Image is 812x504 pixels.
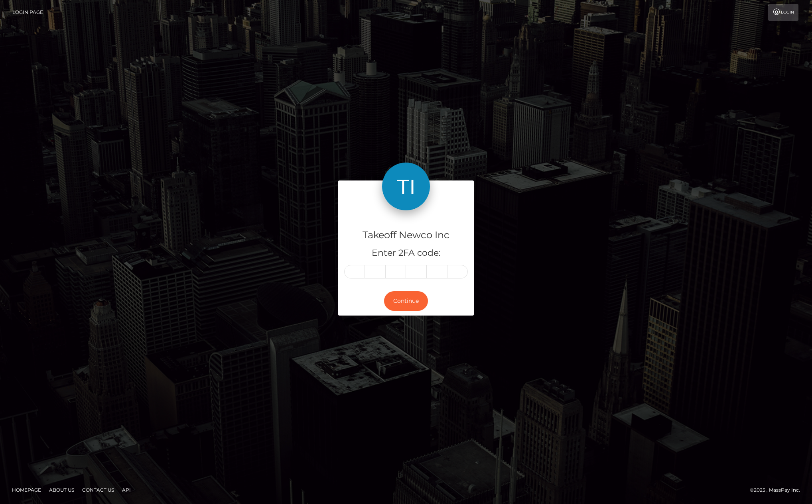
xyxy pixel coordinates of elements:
a: About Us [46,484,77,496]
a: Login Page [12,4,43,21]
a: Homepage [9,484,44,496]
h5: Enter 2FA code: [344,247,468,259]
h4: Takeoff Newco Inc [344,228,468,242]
a: API [119,484,134,496]
div: © 2025 , MassPay Inc. [750,486,806,494]
a: Login [768,4,798,21]
img: Takeoff Newco Inc [382,163,430,210]
button: Continue [384,291,428,311]
a: Contact Us [79,484,117,496]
